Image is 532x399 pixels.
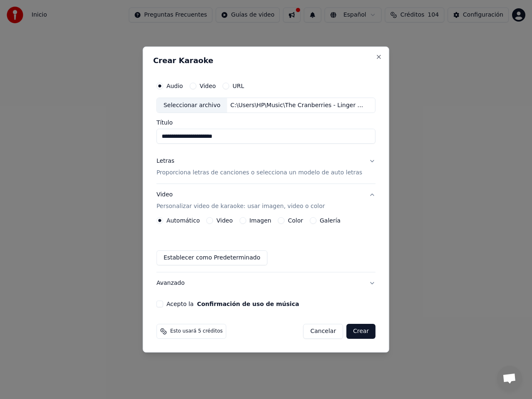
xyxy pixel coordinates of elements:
[156,202,325,211] p: Personalizar video de karaoke: usar imagen, video o color
[227,101,368,110] div: C:\Users\HP\Music\The Cranberries - Linger (Official Music Video).mp3
[199,83,216,89] label: Video
[288,218,303,223] label: Color
[217,218,233,223] label: Video
[156,250,267,265] button: Establecer como Predeterminado
[156,120,375,126] label: Título
[166,218,199,223] label: Automático
[156,151,375,184] button: LetrasProporciona letras de canciones o selecciona un modelo de auto letras
[156,217,375,272] div: VideoPersonalizar video de karaoke: usar imagen, video o color
[156,169,362,177] p: Proporciona letras de canciones o selecciona un modelo de auto letras
[232,83,244,89] label: URL
[249,218,271,223] label: Imagen
[156,184,375,218] button: VideoPersonalizar video de karaoke: usar imagen, video o color
[346,324,375,339] button: Crear
[166,301,299,307] label: Acepto la
[156,191,325,211] div: Video
[320,218,340,223] label: Galería
[166,83,183,89] label: Audio
[170,328,222,335] span: Esto usará 5 créditos
[197,301,299,307] button: Acepto la
[303,324,343,339] button: Cancelar
[156,157,174,166] div: Letras
[157,98,227,113] div: Seleccionar archivo
[156,272,375,294] button: Avanzado
[153,57,379,64] h2: Crear Karaoke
